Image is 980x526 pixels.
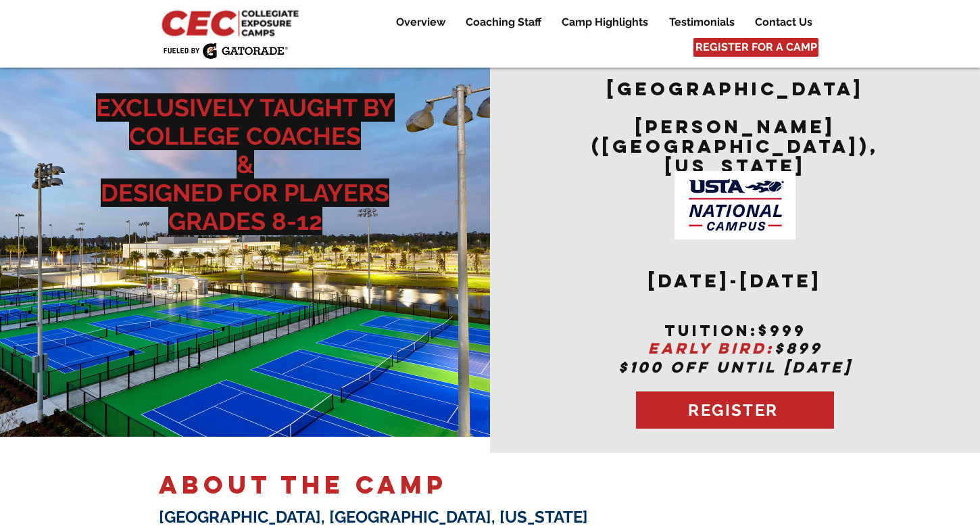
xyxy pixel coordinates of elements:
span: REGISTER [688,400,778,420]
a: Testimonials [659,14,744,30]
img: Fueled by Gatorade.png [163,43,288,59]
a: Contact Us [745,14,822,30]
p: Overview [389,14,452,30]
span: [DATE]-[DATE] [648,269,822,292]
a: Coaching Staff [456,14,551,30]
span: tuition:$999 [664,321,806,340]
img: CEC Logo Primary_edited.jpg [159,7,305,38]
img: USTA Campus image_edited.jpg [675,171,795,239]
a: Camp Highlights [552,14,658,30]
span: DESIGNED FOR PLAYERS [101,178,389,207]
span: EXCLUSIVELY TAUGHT BY COLLEGE COACHES [96,93,395,150]
nav: Site [375,14,822,30]
span: & [237,150,254,178]
span: ([GEOGRAPHIC_DATA]), [US_STATE] [591,135,879,177]
span: $100 OFF UNTIL [DATE] [618,358,852,377]
span: EARLY BIRD: [648,339,775,358]
span: ABOUT THE CAMP [159,469,447,500]
p: Testimonials [662,14,741,30]
p: Camp Highlights [555,14,655,30]
span: $899 [775,339,823,358]
p: Coaching Staff [459,14,548,30]
span: REGISTER FOR A CAMP [695,40,817,55]
a: Overview [386,14,455,30]
span: GRADES 8-12 [168,207,322,235]
span: [PERSON_NAME] [635,115,835,138]
a: REGISTER FOR A CAMP [693,38,818,57]
a: REGISTER [636,391,834,429]
p: Contact Us [748,14,819,30]
span: [GEOGRAPHIC_DATA] [607,77,864,100]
